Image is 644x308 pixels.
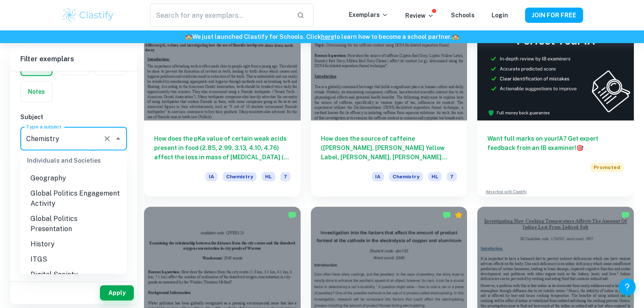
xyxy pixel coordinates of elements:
[492,12,508,19] a: Login
[486,189,527,195] a: Advertise with Clastify
[185,33,192,40] span: 🏫
[452,33,459,40] span: 🏫
[154,134,290,162] h6: How does the pKa value of certain weak acids present in food (2.85, 2.99, 3.13, 4.10, 4.76) affec...
[20,211,127,237] li: Global Politics Presentation
[20,171,127,186] li: Geography
[442,211,451,219] img: Marked
[223,172,257,181] span: Chemistry
[405,11,434,20] p: Review
[389,172,423,181] span: Chemistry
[20,112,127,122] h6: Subject
[590,163,624,172] span: Promoted
[150,3,290,27] input: Search for any exemplars...
[101,133,113,144] button: Clear
[20,237,127,252] li: History
[20,267,127,282] li: Digital Society
[372,172,384,181] span: IA
[262,172,275,181] span: HL
[454,211,463,219] div: Premium
[311,3,467,196] a: How does the source of caffeine ([PERSON_NAME], [PERSON_NAME] Yellow Label, [PERSON_NAME], [PERSO...
[112,133,124,144] button: Close
[20,252,127,267] li: ITGS
[619,278,636,295] button: Help and Feedback
[447,172,457,181] span: 7
[2,32,642,41] h6: We just launched Clastify for Schools. Click to learn how to become a school partner.
[205,172,218,181] span: IA
[451,12,475,19] a: Schools
[26,123,61,130] label: Type a subject
[280,172,290,181] span: 7
[477,3,634,196] a: Want full marks on yourIA? Get expert feedback from an IB examiner!PromotedAdvertise with Clastify
[349,10,388,19] p: Exemplars
[525,8,583,23] button: JOIN FOR FREE
[576,144,583,151] span: 🎯
[10,47,137,71] h6: Filter exemplars
[321,134,457,162] h6: How does the source of caffeine ([PERSON_NAME], [PERSON_NAME] Yellow Label, [PERSON_NAME], [PERSO...
[20,186,127,211] li: Global Politics Engagement Activity
[61,7,115,24] img: Clastify logo
[621,211,630,219] img: Marked
[100,285,134,300] button: Apply
[20,150,127,171] div: Individuals and Societies
[288,211,296,219] img: Marked
[487,134,624,153] h6: Want full marks on your IA ? Get expert feedback from an IB examiner!
[321,33,334,40] a: here
[144,3,301,196] a: How does the pKa value of certain weak acids present in food (2.85, 2.99, 3.13, 4.10, 4.76) affec...
[477,3,634,120] img: Thumbnail
[21,82,52,102] button: Notes
[428,172,442,181] span: HL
